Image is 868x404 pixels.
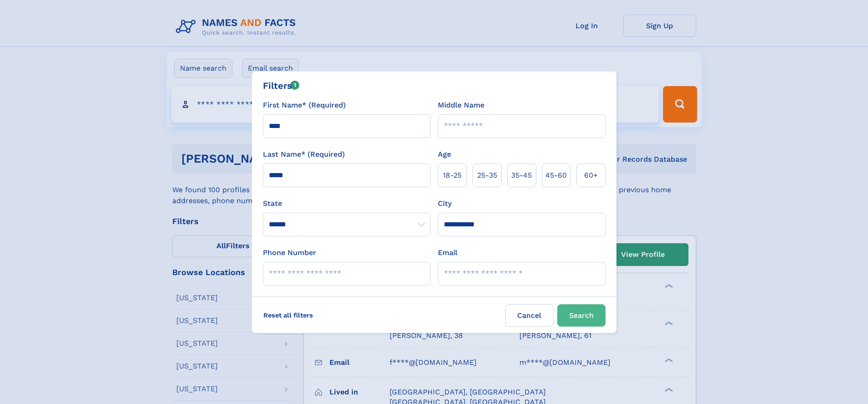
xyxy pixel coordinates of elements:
[584,170,598,181] span: 60+
[438,198,452,209] label: City
[545,170,567,181] span: 45‑60
[263,149,345,160] label: Last Name* (Required)
[263,247,316,258] label: Phone Number
[438,247,457,258] label: Email
[257,304,319,326] label: Reset all filters
[557,304,606,327] button: Search
[477,170,497,181] span: 25‑35
[438,149,451,160] label: Age
[511,170,532,181] span: 35‑45
[505,304,554,327] label: Cancel
[263,198,431,209] label: State
[263,100,346,111] label: First Name* (Required)
[263,79,300,92] div: Filters
[438,100,484,111] label: Middle Name
[443,170,462,181] span: 18‑25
